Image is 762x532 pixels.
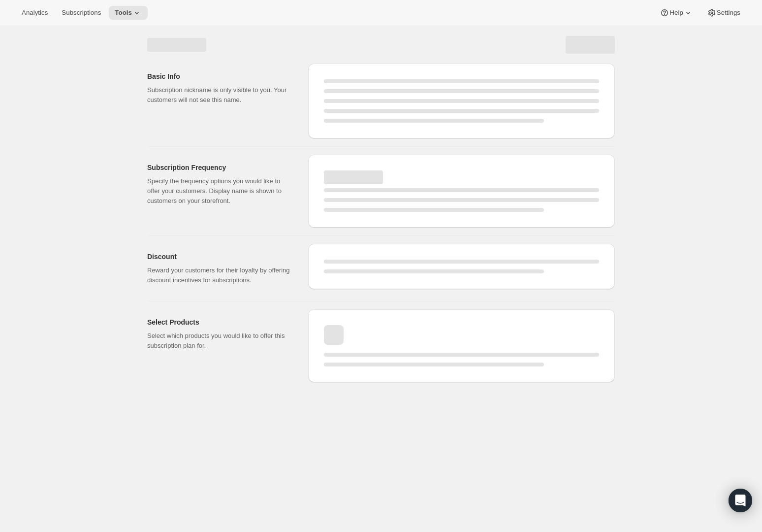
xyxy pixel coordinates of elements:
[147,317,292,327] h2: Select Products
[669,9,683,17] span: Help
[147,266,292,285] p: Reward your customers for their loyalty by offering discount incentives for subscriptions.
[109,6,148,20] button: Tools
[654,6,698,20] button: Help
[147,71,292,81] h2: Basic Info
[147,252,292,262] h2: Discount
[115,9,132,17] span: Tools
[135,26,627,386] div: Page loading
[729,489,752,512] div: Open Intercom Messenger
[147,176,292,206] p: Specify the frequency options you would like to offer your customers. Display name is shown to cu...
[147,85,292,105] p: Subscription nickname is only visible to you. Your customers will not see this name.
[147,331,292,351] p: Select which products you would like to offer this subscription plan for.
[22,9,48,17] span: Analytics
[701,6,746,20] button: Settings
[16,6,54,20] button: Analytics
[56,6,107,20] button: Subscriptions
[717,9,740,17] span: Settings
[62,9,101,17] span: Subscriptions
[147,163,292,172] h2: Subscription Frequency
